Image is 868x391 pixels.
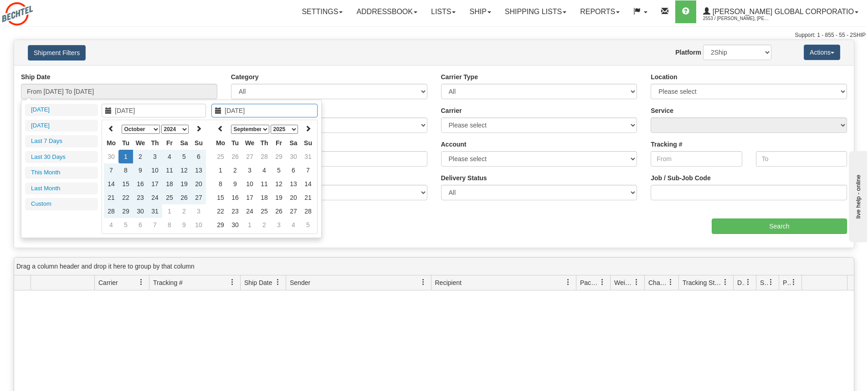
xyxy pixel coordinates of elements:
td: 17 [148,177,162,191]
td: 10 [242,177,257,191]
td: 24 [242,204,257,218]
a: Lists [424,0,462,23]
td: 14 [301,177,315,191]
td: 30 [133,204,148,218]
td: 26 [228,150,242,163]
span: Tracking # [153,278,183,287]
td: 9 [228,177,242,191]
td: 29 [272,150,286,163]
li: Last Month [25,183,98,195]
th: Sa [177,136,191,150]
td: 10 [191,218,206,232]
td: 5 [272,163,286,177]
td: 12 [272,177,286,191]
td: 4 [257,163,272,177]
th: Mo [104,136,118,150]
td: 3 [148,150,162,163]
td: 19 [177,177,191,191]
a: Addressbook [349,0,424,23]
td: 30 [286,150,301,163]
td: 16 [133,177,148,191]
th: Th [148,136,162,150]
td: 1 [242,218,257,232]
label: Service [651,106,673,115]
span: 2553 / [PERSON_NAME], [PERSON_NAME] [703,14,771,23]
td: 27 [242,150,257,163]
td: 28 [104,204,118,218]
a: Ship Date filter column settings [270,274,286,290]
a: Settings [295,0,349,23]
label: Carrier Type [441,72,478,81]
label: Category [231,72,259,81]
li: Last 30 Days [25,151,98,163]
td: 7 [148,218,162,232]
td: 25 [213,150,228,163]
td: 7 [301,163,315,177]
div: live help - online [7,8,84,15]
td: 11 [162,163,177,177]
td: 25 [257,204,272,218]
label: Platform [675,48,701,57]
span: Sender [290,278,310,287]
td: 26 [272,204,286,218]
td: 23 [228,204,242,218]
img: logo2553.jpg [2,2,33,25]
span: Delivery Status [737,278,745,287]
td: 29 [213,218,228,232]
iframe: chat widget [847,149,867,242]
label: Account [441,140,467,149]
th: Su [301,136,315,150]
span: Charge [648,278,668,287]
td: 7 [104,163,118,177]
label: Tracking # [651,140,682,149]
a: [PERSON_NAME] Global Corporatio 2553 / [PERSON_NAME], [PERSON_NAME] [696,0,865,23]
th: We [133,136,148,150]
td: 31 [148,204,162,218]
td: 9 [177,218,191,232]
span: Tracking Status [683,278,722,287]
td: 3 [272,218,286,232]
span: Recipient [435,278,462,287]
td: 10 [148,163,162,177]
td: 5 [301,218,315,232]
td: 23 [133,191,148,204]
label: Location [651,72,677,81]
label: Job / Sub-Job Code [651,173,710,183]
span: Ship Date [244,278,272,287]
td: 11 [257,177,272,191]
td: 2 [177,204,191,218]
td: 14 [104,177,118,191]
td: 2 [133,150,148,163]
th: Sa [286,136,301,150]
td: 4 [162,150,177,163]
a: Packages filter column settings [595,274,610,290]
label: Delivery Status [441,173,487,183]
label: Ship Date [21,72,51,81]
td: 16 [228,191,242,204]
span: [PERSON_NAME] Global Corporatio [710,8,854,15]
li: Last 7 Days [25,135,98,147]
td: 1 [162,204,177,218]
th: Mo [213,136,228,150]
span: Shipment Issues [760,278,768,287]
td: 8 [213,177,228,191]
td: 13 [191,163,206,177]
th: Fr [162,136,177,150]
td: 29 [118,204,133,218]
a: Charge filter column settings [663,274,678,290]
td: 20 [286,191,301,204]
td: 17 [242,191,257,204]
td: 2 [228,163,242,177]
a: Tracking Status filter column settings [718,274,733,290]
td: 3 [242,163,257,177]
td: 19 [272,191,286,204]
div: grid grouping header [14,258,854,275]
td: 25 [162,191,177,204]
td: 18 [257,191,272,204]
td: 1 [213,163,228,177]
button: Shipment Filters [28,45,86,61]
td: 12 [177,163,191,177]
input: Search [712,218,847,234]
th: Tu [228,136,242,150]
td: 21 [301,191,315,204]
